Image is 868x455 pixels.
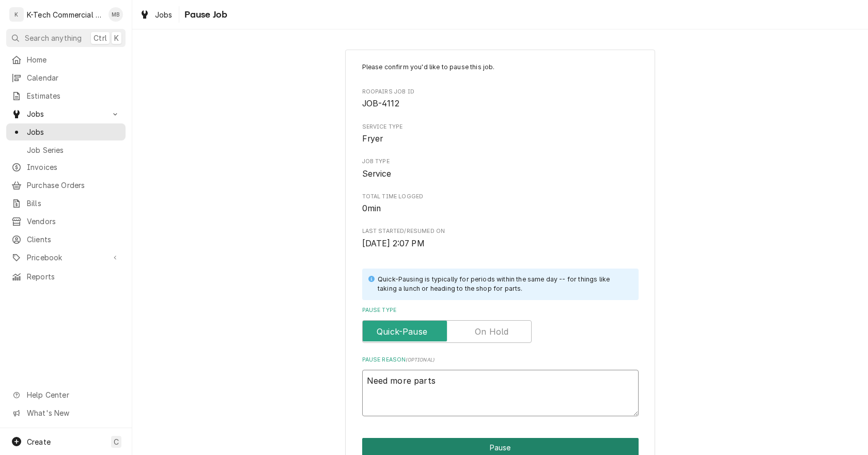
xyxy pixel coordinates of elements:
a: Vendors [6,213,126,230]
span: What's New [27,407,119,418]
span: JOB-4112 [362,99,399,108]
span: Bills [27,198,120,209]
span: Jobs [155,9,173,20]
span: Total Time Logged [362,202,639,215]
span: 0min [362,203,381,213]
a: Job Series [6,142,126,159]
label: Pause Reason [362,356,639,364]
span: [DATE] 2:07 PM [362,239,425,248]
div: Mehdi Bazidane's Avatar [109,7,123,22]
div: MB [109,7,123,22]
div: Quick-Pausing is typically for periods within the same day -- for things like taking a lunch or h... [378,275,628,294]
span: Job Type [362,168,639,180]
span: Pause Job [181,8,227,22]
span: Invoices [27,162,120,172]
button: Search anythingCtrlK [6,29,126,47]
a: Purchase Orders [6,177,126,194]
span: Estimates [27,90,120,101]
span: Service Type [362,133,639,145]
div: Roopairs Job ID [362,88,639,110]
div: K [9,7,24,22]
div: K-Tech Commercial Kitchen Repair & Maintenance [27,9,103,20]
span: K [114,33,119,43]
p: Please confirm you'd like to pause this job. [362,62,639,72]
div: Total Time Logged [362,193,639,215]
a: Reports [6,268,126,285]
span: Service [362,169,392,179]
a: Invoices [6,159,126,176]
span: Clients [27,234,120,245]
span: Calendar [27,72,120,83]
label: Pause Type [362,306,639,315]
span: Reports [27,271,120,282]
a: Bills [6,195,126,212]
span: ( optional ) [406,357,435,363]
span: Roopairs Job ID [362,98,639,110]
span: Jobs [27,108,105,119]
span: Service Type [362,123,639,131]
textarea: Need more parts [362,370,639,416]
a: Clients [6,231,126,248]
a: Calendar [6,69,126,86]
a: Jobs [135,6,177,23]
span: C [114,436,119,447]
span: Fryer [362,134,383,144]
span: Jobs [27,127,120,137]
span: Total Time Logged [362,193,639,201]
a: Go to Jobs [6,105,126,122]
a: Jobs [6,123,126,140]
div: Service Type [362,123,639,145]
span: Job Series [27,145,120,155]
span: Search anything [25,33,82,43]
a: Go to What's New [6,404,126,421]
span: Job Type [362,158,639,166]
span: Ctrl [94,33,107,43]
span: Home [27,54,120,65]
span: Vendors [27,216,120,227]
div: Job Pause Form [362,62,639,416]
a: Estimates [6,87,126,104]
div: Last Started/Resumed On [362,227,639,249]
div: Job Type [362,158,639,180]
a: Home [6,51,126,68]
span: Create [27,437,51,446]
div: Pause Reason [362,356,639,416]
a: Go to Pricebook [6,249,126,266]
span: Last Started/Resumed On [362,238,639,250]
span: Help Center [27,389,119,400]
span: Roopairs Job ID [362,88,639,96]
div: Pause Type [362,306,639,343]
span: Last Started/Resumed On [362,227,639,236]
span: Purchase Orders [27,180,120,191]
span: Pricebook [27,252,105,263]
a: Go to Help Center [6,386,126,403]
